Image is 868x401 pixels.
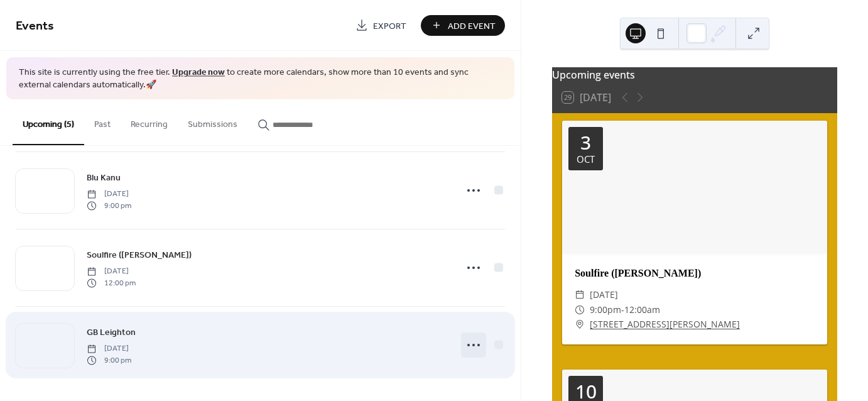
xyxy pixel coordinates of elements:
button: Submissions [178,99,247,144]
div: 3 [580,133,591,152]
a: [STREET_ADDRESS][PERSON_NAME] [590,317,740,332]
a: Export [346,15,416,36]
span: Add Event [448,19,496,33]
a: Blu Kanu [87,170,121,185]
div: Soulfire ([PERSON_NAME]) [562,266,827,281]
span: 12:00am [624,302,660,317]
span: 9:00 pm [87,354,131,366]
button: Add Event [421,15,505,36]
span: Soulfire ([PERSON_NAME]) [87,249,192,262]
span: Events [16,14,54,38]
span: [DATE] [87,189,131,200]
div: Oct [577,155,595,164]
a: Upgrade now [172,64,225,81]
span: Blu Kanu [87,172,121,185]
div: ​ [575,317,585,332]
button: Recurring [121,99,178,144]
span: 9:00pm [590,302,621,317]
div: ​ [575,287,585,302]
button: Upcoming (5) [13,99,84,145]
span: [DATE] [87,343,131,354]
span: GB Leighton [87,326,136,339]
span: - [621,302,624,317]
span: [DATE] [590,287,618,302]
a: Soulfire ([PERSON_NAME]) [87,248,192,262]
div: Upcoming events [552,67,837,82]
span: [DATE] [87,266,136,277]
span: 12:00 pm [87,277,136,288]
a: GB Leighton [87,325,136,339]
button: Past [84,99,121,144]
span: This site is currently using the free tier. to create more calendars, show more than 10 events an... [19,67,502,91]
div: 10 [575,382,597,401]
div: ​ [575,302,585,317]
span: Export [373,19,406,33]
span: 9:00 pm [87,200,131,211]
